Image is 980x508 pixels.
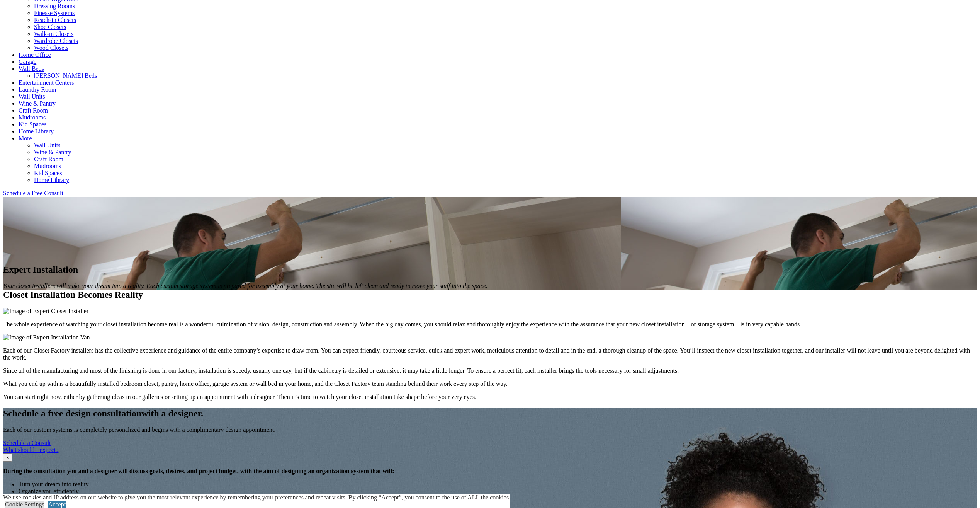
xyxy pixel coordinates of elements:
[34,3,75,9] a: Dressing Rooms
[34,17,76,23] a: Reach-in Closets
[3,408,977,419] h2: Schedule a free design consultation
[34,156,63,162] a: Craft Room
[34,72,97,79] a: [PERSON_NAME] Beds
[3,283,487,289] em: Your closet installers will make your dream into a reality. Each custom storage system is prepare...
[34,149,71,155] a: Wine & Pantry
[3,380,977,387] p: What you end up with is a beautifully installed bedroom closet, pantry, home office, garage syste...
[19,86,56,93] a: Laundry Room
[3,447,59,453] a: What should I expect?
[3,440,51,446] a: Schedule a Consult
[19,51,51,58] a: Home Office
[3,308,88,315] img: Image of Expert Closet Installer
[3,468,394,474] strong: During the consultation you and a designer will discuss goals, desires, and project budget, with ...
[19,100,56,107] a: Wine & Pantry
[141,408,203,418] span: with a designer.
[34,10,75,16] a: Finesse Systems
[3,334,90,341] img: Image of Expert Installation Van
[19,114,46,121] a: Mudrooms
[19,481,977,488] li: Turn your dream into reality
[19,65,44,72] a: Wall Beds
[19,107,48,114] a: Craft Room
[3,453,12,462] button: Close
[3,394,977,401] p: You can start right now, either by gathering ideas in our galleries or setting up an appointment ...
[34,38,78,44] a: Wardrobe Closets
[19,121,46,128] a: Kid Spaces
[34,177,69,183] a: Home Library
[6,455,9,460] span: ×
[3,290,977,300] h2: Closet Installation Becomes Reality
[34,142,60,148] a: Wall Units
[19,58,36,65] a: Garage
[48,501,66,508] a: Accept
[34,24,66,30] a: Shoe Closets
[19,488,977,495] li: Organize you efficiently
[34,170,62,176] a: Kid Spaces
[19,93,45,100] a: Wall Units
[3,321,977,328] p: The whole experience of watching your closet installation become real is a wonderful culmination ...
[3,426,977,433] p: Each of our custom systems is completely personalized and begins with a complimentary design appo...
[3,264,977,275] h1: Expert Installation
[19,79,74,86] a: Entertainment Centers
[3,347,977,361] p: Each of our Closet Factory installers has the collective experience and guidance of the entire co...
[34,44,68,51] a: Wood Closets
[19,135,32,141] a: More menu text will display only on big screen
[3,494,510,501] div: We use cookies and IP address on our website to give you the most relevant experience by remember...
[3,367,977,374] p: Since all of the manufacturing and most of the finishing is done in our factory, installation is ...
[34,31,73,37] a: Walk-in Closets
[3,190,63,196] a: Schedule a Free Consult (opens a dropdown menu)
[5,501,44,508] a: Cookie Settings
[34,163,61,169] a: Mudrooms
[19,128,54,135] a: Home Library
